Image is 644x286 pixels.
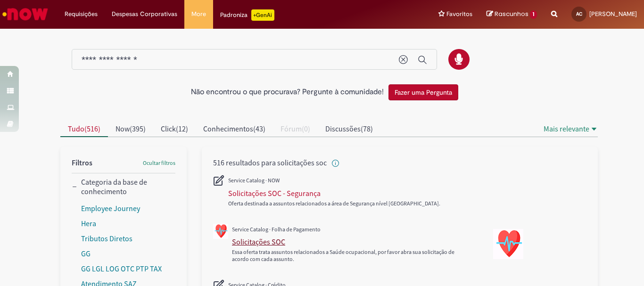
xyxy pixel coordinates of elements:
div: Padroniza [220,9,274,21]
span: [PERSON_NAME] [589,10,637,18]
span: 1 [530,10,537,19]
h2: Não encontrou o que procurava? Pergunte à comunidade! [191,88,384,97]
p: +GenAi [251,9,274,21]
span: Rascunhos [495,9,528,18]
span: Requisições [65,9,98,19]
img: ServiceNow [1,5,50,24]
span: Despesas Corporativas [112,9,177,19]
span: AC [576,11,582,17]
span: More [191,9,206,19]
span: Favoritos [446,9,472,19]
button: Fazer uma Pergunta [388,84,458,100]
a: Rascunhos [487,10,537,19]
